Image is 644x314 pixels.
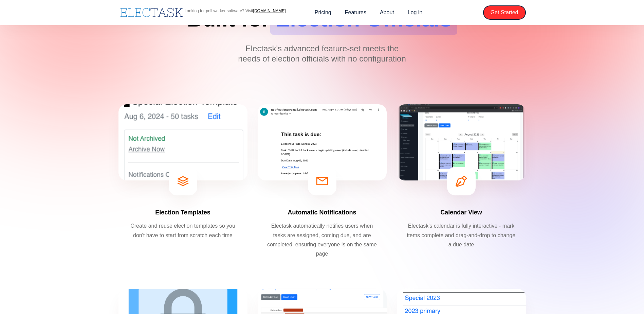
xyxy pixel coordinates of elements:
a: Get Started [483,5,526,20]
p: Looking for poll worker software? Visit [185,9,286,13]
a: Features [338,5,373,20]
a: About [373,5,401,20]
a: [DOMAIN_NAME] [253,8,286,13]
a: Pricing [308,5,338,20]
h4: Calendar View [440,208,482,216]
p: Electask's calendar is fully interactive - mark items complete and drag-and-drop to change a due ... [405,221,517,249]
h4: Election Templates [155,208,210,216]
a: Log in [401,5,429,20]
p: Create and reuse election templates so you don't have to start from scratch each time [127,221,239,240]
h4: Automatic Notifications [288,208,356,216]
p: Electask automatically notifies users when tasks are assigned, coming due, and are completed, ens... [266,221,378,258]
a: home [118,6,185,19]
p: Electask's advanced feature-set meets the needs of election officials with no configuration [237,43,407,64]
